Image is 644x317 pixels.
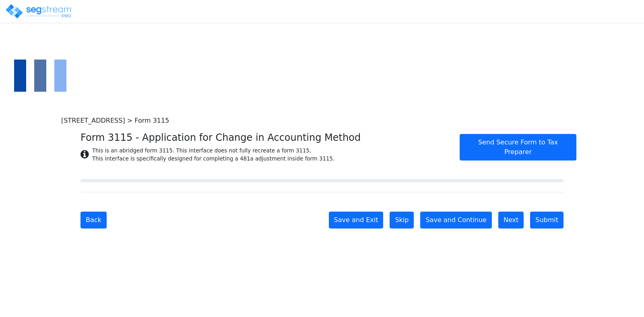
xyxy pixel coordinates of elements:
button: Save and Continue [420,212,492,228]
h4: Form 3115 - Application for Change in Accounting Method [80,132,450,144]
button: Back [80,212,107,228]
button: Skip [390,212,414,228]
span: Form 3115 [134,117,169,124]
span: [STREET_ADDRESS] [61,117,125,124]
span: > [127,117,132,124]
div: This interface is specifically designed for completing a 481a adjustment inside form 3115. [92,155,334,163]
img: logo_pro_r.png [5,3,73,19]
button: Save and Exit [329,212,384,228]
button: Submit [530,212,563,228]
button: Send Secure Form to Tax Preparer [460,134,576,161]
button: Next [498,212,524,228]
div: This is an abridged form 3115. This interface does not fully recreate a form 3115. [92,147,334,155]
